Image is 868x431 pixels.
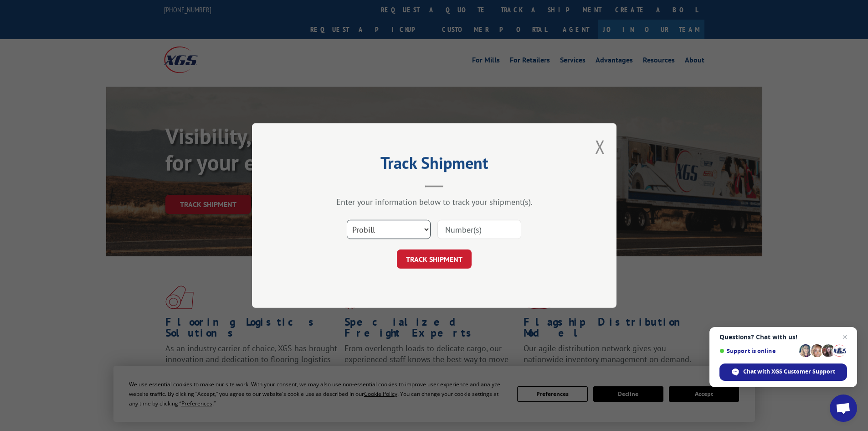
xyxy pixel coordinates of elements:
[298,197,571,207] div: Enter your information below to track your shipment(s).
[719,333,847,341] span: Questions? Chat with us!
[437,220,521,239] input: Number(s)
[298,156,571,174] h2: Track Shipment
[839,332,850,343] span: Close chat
[397,249,472,269] button: TRACK SHIPMENT
[719,348,796,354] span: Support is online
[743,368,835,376] span: Chat with XGS Customer Support
[830,395,857,422] div: Open chat
[719,363,847,381] div: Chat with XGS Customer Support
[595,135,605,159] button: Close modal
